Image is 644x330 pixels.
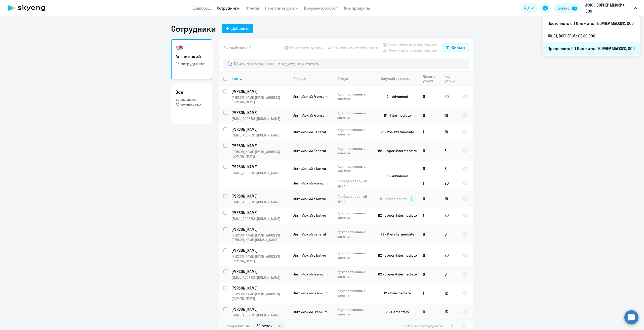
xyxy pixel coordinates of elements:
[419,224,440,245] td: 0
[380,197,407,201] span: B1 - Intermediate
[423,74,440,83] div: Личные уроки
[231,233,289,242] p: [PERSON_NAME][EMAIL_ADDRESS][PERSON_NAME][DOMAIN_NAME]
[231,275,289,280] p: [EMAIL_ADDRESS][DOMAIN_NAME]
[171,39,212,79] a: Английский25 сотрудников
[231,306,288,312] p: [PERSON_NAME]
[337,194,372,203] p: Пройден вводный урок
[231,226,288,232] p: [PERSON_NAME]
[231,193,289,199] a: [PERSON_NAME]
[293,310,328,314] span: Английский Premium
[293,197,326,201] span: Английский с Native
[419,86,440,107] td: 0
[419,266,440,282] td: 0
[223,45,251,51] span: Вы выбрали: 0
[231,25,249,31] div: Добавить
[372,161,419,191] td: C1 - Advanced
[442,43,469,52] button: Фильтр
[231,210,288,215] p: [PERSON_NAME]
[231,76,289,81] div: Имя
[524,5,529,11] span: RU
[440,140,459,161] td: 5
[293,149,326,153] span: Английский General
[440,207,459,224] td: 20
[293,113,328,118] span: Английский Premium
[419,107,440,124] td: 0
[419,304,440,320] td: 0
[231,110,289,115] a: [PERSON_NAME]
[217,6,240,11] a: Сотрудники
[231,285,288,291] p: [PERSON_NAME]
[231,171,289,175] p: [EMAIL_ADDRESS][DOMAIN_NAME]
[176,89,208,96] h3: Все
[556,5,570,11] div: Баланс
[372,124,419,140] td: A2 - Pre-Intermediate
[304,6,338,11] a: Документооборот
[337,230,372,239] p: Идут постоянные занятия
[293,253,326,258] span: Английский с Native
[231,313,289,317] p: [EMAIL_ADDRESS][DOMAIN_NAME]
[440,304,459,320] td: 15
[293,181,328,185] span: Английский Premium
[372,140,419,161] td: B2 - Upper-Intermediate
[337,76,348,81] div: Статус
[231,254,289,263] p: [PERSON_NAME][EMAIL_ADDRESS][DOMAIN_NAME]
[372,245,419,266] td: B2 - Upper-Intermediate
[419,245,440,266] td: 0
[246,6,259,11] a: Отчеты
[521,3,537,13] button: RU
[293,130,326,134] span: Английский General
[419,176,440,191] td: 1
[231,116,289,121] p: [EMAIL_ADDRESS][DOMAIN_NAME]
[231,143,289,149] a: [PERSON_NAME]
[171,83,212,124] a: Все25 активны82 отключено
[376,76,419,81] div: Текущий уровень
[293,76,307,81] div: Продукт
[440,107,459,124] td: 10
[231,76,238,81] div: Имя
[583,2,640,14] button: #9161, ВОРНЕР МЬЮЗИК, ООО
[372,304,419,320] td: A1 - Elementary
[231,126,288,132] p: [PERSON_NAME]
[337,146,372,155] p: Идут постоянные занятия
[337,92,372,101] p: Идут постоянные занятия
[176,53,208,60] h3: Английский
[337,179,372,188] p: Пройден вводный урок
[223,59,469,69] input: Поиск по имени, email, продукту или статусу
[419,161,440,176] td: 0
[231,95,289,104] p: [PERSON_NAME][EMAIL_ADDRESS][DOMAIN_NAME]
[293,272,328,276] span: Английский Premium
[440,266,459,282] td: 0
[231,133,289,137] p: [EMAIL_ADDRESS][DOMAIN_NAME]
[372,282,419,304] td: B1 - Intermediate
[231,285,289,291] a: [PERSON_NAME]
[231,126,289,132] a: [PERSON_NAME]
[381,76,410,81] div: Текущий уровень
[231,143,288,149] p: [PERSON_NAME]
[231,200,289,204] p: [EMAIL_ADDRESS][DOMAIN_NAME]
[231,248,288,253] p: [PERSON_NAME]
[337,289,372,298] p: Идут постоянные занятия
[231,210,289,215] a: [PERSON_NAME]
[337,307,372,316] p: Идут постоянные занятия
[553,3,580,13] button: Балансbalance
[337,111,372,120] p: Идут постоянные занятия
[372,207,419,224] td: B2 - Upper-Intermediate
[572,6,577,11] img: balance
[372,86,419,107] td: C1 - Advanced
[419,124,440,140] td: 1
[231,89,288,94] p: [PERSON_NAME]
[293,232,326,237] span: Английский General
[337,127,372,136] p: Идут постоянные занятия
[231,164,289,170] a: [PERSON_NAME]
[231,269,288,274] p: [PERSON_NAME]
[293,166,326,171] span: Английский с Native
[372,266,419,282] td: B2 - Upper-Intermediate
[222,24,253,33] button: Добавить
[440,245,459,266] td: 20
[193,6,211,11] a: Дашборд
[176,61,208,66] p: 25 сотрудников
[293,291,328,295] span: Английский Premium
[440,161,459,176] td: 8
[337,251,372,260] p: Идут постоянные занятия
[231,89,289,94] a: [PERSON_NAME]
